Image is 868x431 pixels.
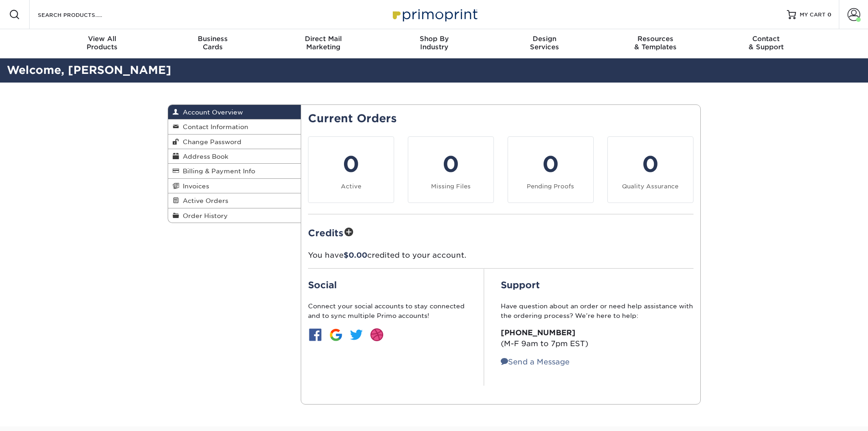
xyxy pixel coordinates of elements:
[268,35,379,43] span: Direct Mail
[179,109,243,116] span: Account Overview
[308,280,467,291] h2: Social
[344,251,367,260] span: $0.00
[168,193,301,208] a: Active Orders
[711,35,822,51] div: & Support
[179,197,228,204] span: Active Orders
[308,327,323,342] img: btn-facebook.jpg
[157,29,268,58] a: BusinessCards
[168,149,301,164] a: Address Book
[47,35,158,51] div: Products
[308,301,467,320] p: Connect your social accounts to stay connected and to sync multiple Primo accounts!
[501,280,693,291] h2: Support
[168,105,301,119] a: Account Overview
[37,9,126,20] input: SEARCH PRODUCTS.....
[349,327,364,342] img: btn-twitter.jpg
[613,148,688,181] div: 0
[168,179,301,193] a: Invoices
[800,11,826,19] span: MY CART
[527,183,574,190] small: Pending Proofs
[341,183,361,190] small: Active
[431,183,471,190] small: Missing Files
[379,29,489,58] a: Shop ByIndustry
[622,183,678,190] small: Quality Assurance
[168,135,301,149] a: Change Password
[514,148,588,181] div: 0
[489,29,600,58] a: DesignServices
[268,35,379,51] div: Marketing
[508,136,594,203] a: 0 Pending Proofs
[600,29,711,58] a: Resources& Templates
[314,148,388,181] div: 0
[379,35,489,51] div: Industry
[501,327,693,349] p: (M-F 9am to 7pm EST)
[501,358,570,366] a: Send a Message
[414,148,488,181] div: 0
[389,5,480,24] img: Primoprint
[501,301,693,320] p: Have question about an order or need help assistance with the ordering process? We’re here to help:
[308,250,693,261] p: You have credited to your account.
[489,35,600,43] span: Design
[157,35,268,43] span: Business
[179,123,248,130] span: Contact Information
[268,29,379,58] a: Direct MailMarketing
[308,225,693,239] h2: Credits
[600,35,711,43] span: Resources
[308,136,394,203] a: 0 Active
[711,35,822,43] span: Contact
[600,35,711,51] div: & Templates
[179,167,255,175] span: Billing & Payment Info
[168,208,301,223] a: Order History
[308,112,693,125] h2: Current Orders
[489,35,600,51] div: Services
[329,327,343,342] img: btn-google.jpg
[47,29,158,58] a: View AllProducts
[47,35,158,43] span: View All
[711,29,822,58] a: Contact& Support
[168,164,301,178] a: Billing & Payment Info
[827,11,832,18] span: 0
[179,212,228,219] span: Order History
[179,138,241,145] span: Change Password
[607,136,693,203] a: 0 Quality Assurance
[370,327,384,342] img: btn-dribbble.jpg
[157,35,268,51] div: Cards
[179,153,228,160] span: Address Book
[408,136,494,203] a: 0 Missing Files
[379,35,489,43] span: Shop By
[179,182,209,190] span: Invoices
[168,119,301,134] a: Contact Information
[501,328,575,337] strong: [PHONE_NUMBER]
